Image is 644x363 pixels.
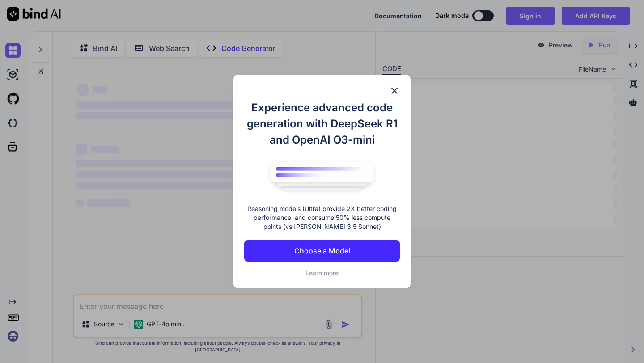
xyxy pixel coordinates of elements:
[244,204,400,231] p: Reasoning models (Ultra) provide 2X better coding performance, and consume 50% less compute point...
[244,100,400,148] h1: Experience advanced code generation with DeepSeek R1 and OpenAI O3-mini
[264,157,380,195] img: bind logo
[244,240,400,262] button: Choose a Model
[389,85,400,96] img: close
[305,269,339,277] span: Learn more
[294,245,350,256] p: Choose a Model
